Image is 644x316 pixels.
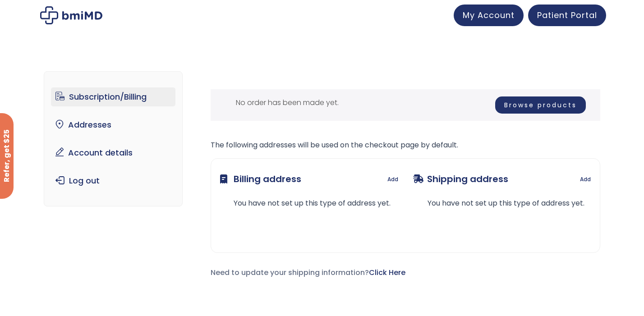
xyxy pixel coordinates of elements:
[463,9,515,21] span: My Account
[495,96,586,114] a: Browse products
[537,9,597,21] span: Patient Portal
[211,139,600,151] p: The following addresses will be used on the checkout page by default.
[40,6,102,24] img: My account
[454,5,524,26] a: My Account
[220,168,301,190] h3: Billing address
[211,267,405,278] span: Need to update your shipping information?
[211,89,600,121] div: No order has been made yet.
[51,171,176,190] a: Log out
[413,168,508,190] h3: Shipping address
[51,115,176,134] a: Addresses
[528,5,606,26] a: Patient Portal
[44,71,183,206] nav: Account pages
[51,87,176,106] a: Subscription/Billing
[580,173,591,186] a: Add
[369,267,405,278] a: Click Here
[387,173,398,186] a: Add
[51,143,176,162] a: Account details
[413,199,584,208] address: You have not set up this type of address yet.
[220,199,391,208] address: You have not set up this type of address yet.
